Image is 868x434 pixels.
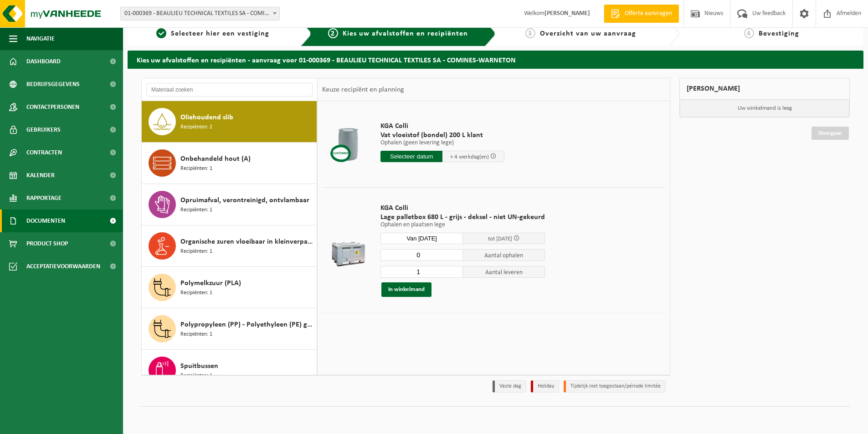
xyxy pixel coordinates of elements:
span: Product Shop [26,232,68,255]
span: Lage palletbox 680 L - grijs - deksel - niet UN-gekeurd [380,213,545,222]
li: Tijdelijk niet toegestaan/période limitée [564,380,666,393]
span: Spuitbussen [180,361,218,372]
button: Polymelkzuur (PLA) Recipiënten: 1 [142,267,317,308]
li: Holiday [531,380,559,393]
a: 1Selecteer hier een vestiging [132,28,293,39]
span: Contracten [26,141,62,164]
span: KGA Colli [380,122,504,131]
span: Onbehandeld hout (A) [180,153,251,164]
span: Polymelkzuur (PLA) [180,278,241,289]
span: Recipiënten: 1 [180,206,212,214]
span: Aantal leveren [463,266,545,278]
input: Materiaal zoeken [146,83,313,97]
div: [PERSON_NAME] [679,78,850,100]
span: Dashboard [26,50,61,73]
span: Gebruikers [26,118,61,141]
span: Vat vloeistof (bondel) 200 L klant [380,131,504,140]
div: Keuze recipiënt en planning [318,78,409,101]
a: Doorgaan [812,127,849,140]
span: Navigatie [26,27,55,50]
span: 2 [328,28,338,38]
span: Overzicht van uw aanvraag [540,30,636,37]
button: Opruimafval, verontreinigd, ontvlambaar Recipiënten: 1 [142,184,317,225]
button: Spuitbussen Recipiënten: 1 [142,350,317,391]
p: Uw winkelmand is leeg [680,100,849,117]
span: Recipiënten: 1 [180,330,212,339]
button: Onbehandeld hout (A) Recipiënten: 1 [142,143,317,184]
span: Selecteer hier een vestiging [171,30,269,37]
a: Offerte aanvragen [604,5,679,23]
span: 01-000369 - BEAULIEU TECHNICAL TEXTILES SA - COMINES-WARNETON [120,7,280,20]
span: Recipiënten: 1 [180,247,212,256]
span: Rapportage [26,187,62,209]
span: Kies uw afvalstoffen en recipiënten [343,30,468,37]
button: Organische zuren vloeibaar in kleinverpakking Recipiënten: 1 [142,225,317,267]
span: Aantal ophalen [463,249,545,261]
span: Opruimafval, verontreinigd, ontvlambaar [180,195,309,206]
span: Acceptatievoorwaarden [26,255,100,278]
span: Oliehoudend slib [180,112,233,123]
span: 01-000369 - BEAULIEU TECHNICAL TEXTILES SA - COMINES-WARNETON [121,7,279,20]
button: In winkelmand [381,282,431,297]
span: Recipiënten: 1 [180,164,212,173]
strong: [PERSON_NAME] [544,10,590,17]
p: Ophalen en plaatsen lege [380,222,545,228]
h2: Kies uw afvalstoffen en recipiënten - aanvraag voor 01-000369 - BEAULIEU TECHNICAL TEXTILES SA - ... [128,51,863,68]
p: Ophalen (geen levering lege) [380,140,504,146]
span: Contactpersonen [26,96,79,118]
li: Vaste dag [493,380,526,393]
span: Bevestiging [759,30,799,37]
button: Polypropyleen (PP) - Polyethyleen (PE) gemengd, hard, gekleurd Recipiënten: 1 [142,308,317,350]
button: Oliehoudend slib Recipiënten: 2 [142,101,317,143]
span: + 4 werkdag(en) [450,154,489,160]
span: Documenten [26,209,65,232]
span: KGA Colli [380,204,545,213]
span: Recipiënten: 1 [180,372,212,380]
span: Kalender [26,164,55,187]
span: tot [DATE] [488,236,512,242]
span: Polypropyleen (PP) - Polyethyleen (PE) gemengd, hard, gekleurd [180,319,314,330]
span: Recipiënten: 1 [180,289,212,297]
span: 1 [156,28,166,38]
input: Selecteer datum [380,151,442,162]
span: 3 [525,28,535,38]
input: Selecteer datum [380,233,463,244]
span: Recipiënten: 2 [180,123,212,132]
span: Organische zuren vloeibaar in kleinverpakking [180,236,314,247]
span: Bedrijfsgegevens [26,73,80,96]
span: 4 [744,28,754,38]
span: Offerte aanvragen [622,9,674,18]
